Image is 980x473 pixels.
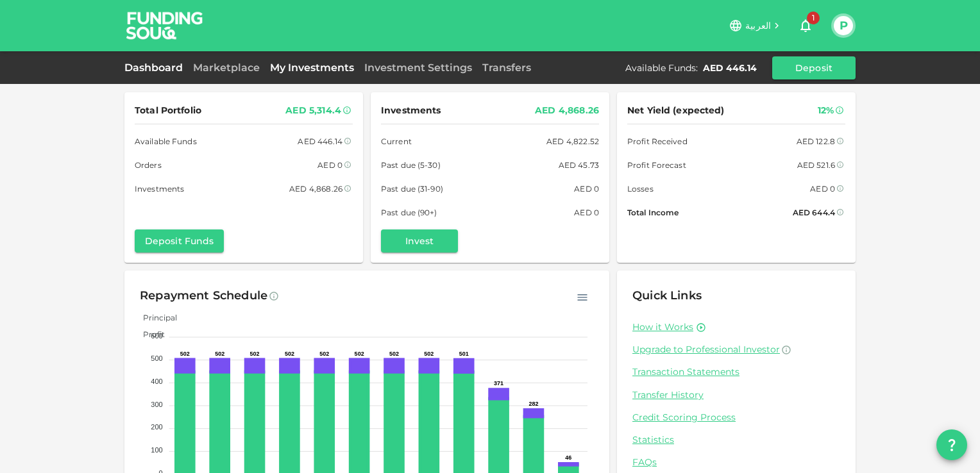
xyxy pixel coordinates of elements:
span: Profit [133,329,165,339]
span: Profit Received [627,135,688,148]
a: Investment Settings [359,62,477,74]
a: FAQs [632,456,840,469]
tspan: 300 [151,401,162,408]
a: Credit Scoring Process [632,411,840,424]
span: Profit Forecast [627,158,686,172]
div: AED 644.4 [793,206,835,219]
tspan: 100 [151,446,162,454]
span: Total Income [627,206,679,219]
span: Net Yield (expected) [627,103,725,119]
span: Available Funds [135,135,197,148]
tspan: 600 [151,332,162,340]
div: AED 4,868.26 [535,103,599,119]
span: Investments [381,103,441,119]
div: AED 4,868.26 [289,182,342,195]
tspan: 200 [151,423,162,431]
span: 1 [807,12,820,24]
button: Deposit Funds [135,229,224,253]
span: Losses [627,182,654,195]
span: Total Portfolio [135,103,201,119]
div: AED 446.14 [703,62,757,74]
button: Deposit [772,56,856,79]
div: Available Funds : [625,62,698,74]
a: My Investments [265,62,359,74]
a: Statistics [632,434,840,446]
a: How it Works [632,321,693,333]
span: Past due (90+) [381,206,437,219]
div: AED 0 [810,182,835,195]
button: 1 [793,13,818,38]
span: Investments [135,182,184,195]
div: AED 4,822.52 [546,135,599,148]
button: P [834,16,853,35]
div: Repayment Schedule [140,286,267,306]
span: العربية [745,20,771,31]
div: AED 45.73 [559,158,599,172]
tspan: 500 [151,354,162,362]
div: 12% [818,103,834,119]
span: Upgrade to Professional Investor [632,344,780,355]
div: AED 0 [317,158,342,172]
button: Invest [381,229,458,253]
span: Current [381,135,412,148]
div: AED 446.14 [298,135,342,148]
a: Transaction Statements [632,366,840,378]
span: Quick Links [632,288,702,303]
span: Principal [133,313,177,322]
a: Transfer History [632,389,840,401]
span: Past due (31-90) [381,182,443,195]
div: AED 0 [574,182,599,195]
div: AED 5,314.4 [285,103,341,119]
div: AED 521.6 [797,158,835,172]
a: Transfers [477,62,536,74]
span: Past due (5-30) [381,158,441,172]
div: AED 0 [574,206,599,219]
a: Dashboard [124,62,188,74]
a: Upgrade to Professional Investor [632,344,840,356]
button: question [936,429,967,460]
tspan: 400 [151,378,162,385]
span: Orders [135,158,162,172]
div: AED 122.8 [797,135,835,148]
a: Marketplace [188,62,265,74]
